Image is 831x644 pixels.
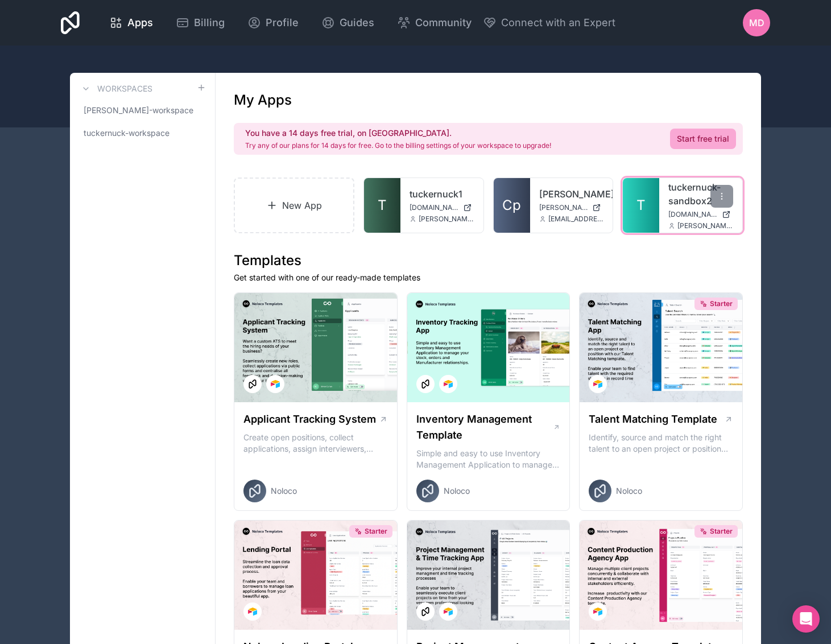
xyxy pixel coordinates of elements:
[79,100,206,121] a: [PERSON_NAME]-workspace
[84,127,169,139] span: tuckernuck-workspace
[271,379,280,389] img: Airtable Logo
[243,432,388,455] p: Create open positions, collect applications, assign interviewers, centralise candidate feedback a...
[444,379,453,389] img: Airtable Logo
[340,15,374,31] span: Guides
[388,10,481,35] a: Community
[266,15,299,31] span: Profile
[410,203,458,212] span: [DOMAIN_NAME]
[749,16,764,30] span: MD
[548,214,604,224] span: [EMAIL_ADDRESS][DOMAIN_NAME]
[589,432,733,455] p: Identify, source and match the right talent to an open project or position with our Talent Matchi...
[623,178,659,233] a: T
[194,15,225,31] span: Billing
[593,607,602,616] img: Airtable Logo
[444,485,470,497] span: Noloco
[677,221,733,230] span: [PERSON_NAME][EMAIL_ADDRESS][DOMAIN_NAME]
[710,527,733,536] span: Starter
[792,605,820,633] div: Open Intercom Messenger
[364,178,400,233] a: T
[501,15,615,31] span: Connect with an Expert
[234,251,743,270] h1: Templates
[444,607,453,616] img: Airtable Logo
[234,91,292,109] h1: My Apps
[243,411,376,427] h1: Applicant Tracking System
[668,180,733,208] a: tuckernuck-sandbox2
[79,82,152,96] a: Workspaces
[97,83,152,94] h3: Workspaces
[668,210,717,219] span: [DOMAIN_NAME]
[79,123,206,143] a: tuckernuck-workspace
[593,379,602,389] img: Airtable Logo
[416,448,561,470] p: Simple and easy to use Inventory Management Application to manage your stock, orders and Manufact...
[483,15,615,31] button: Connect with an Expert
[670,129,736,149] a: Start free trial
[312,10,383,35] a: Guides
[415,15,472,31] span: Community
[494,178,530,233] a: Cp
[710,299,733,308] span: Starter
[365,527,387,536] span: Starter
[419,214,474,224] span: [PERSON_NAME][EMAIL_ADDRESS][DOMAIN_NAME]
[234,177,354,233] a: New App
[636,196,646,214] span: T
[539,203,588,212] span: [PERSON_NAME][DOMAIN_NAME]
[271,485,297,497] span: Noloco
[127,15,153,31] span: Apps
[238,10,308,35] a: Profile
[167,10,234,35] a: Billing
[416,411,553,443] h1: Inventory Management Template
[245,127,551,139] h2: You have a 14 days free trial, on [GEOGRAPHIC_DATA].
[234,272,743,283] p: Get started with one of our ready-made templates
[539,187,604,201] a: [PERSON_NAME]
[248,607,257,616] img: Airtable Logo
[668,210,733,219] a: [DOMAIN_NAME]
[502,196,521,214] span: Cp
[539,203,604,212] a: [PERSON_NAME][DOMAIN_NAME]
[410,187,474,201] a: tuckernuck1
[589,411,717,427] h1: Talent Matching Template
[245,141,551,150] p: Try any of our plans for 14 days for free. Go to the billing settings of your workspace to upgrade!
[410,203,474,212] a: [DOMAIN_NAME]
[84,105,193,116] span: [PERSON_NAME]-workspace
[378,196,387,214] span: T
[616,485,642,497] span: Noloco
[100,10,162,35] a: Apps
